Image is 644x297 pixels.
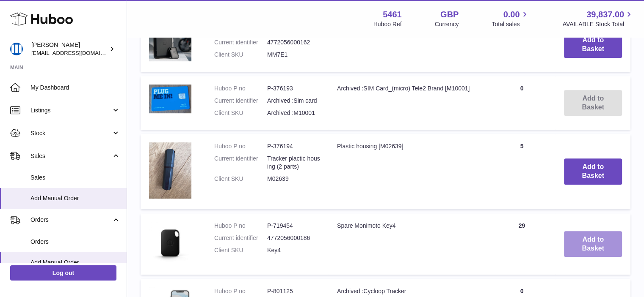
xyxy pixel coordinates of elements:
dd: MM7E1 [267,51,320,59]
dt: Current identifier [214,97,267,105]
div: [PERSON_NAME] [31,41,108,57]
dd: Archived :M10001 [267,109,320,117]
img: Monimoto tracker MM7 (incl. keyfob) [149,26,191,62]
span: 0.00 [503,9,520,20]
dd: P-376193 [267,84,320,93]
dt: Client SKU [214,246,267,254]
dt: Client SKU [214,109,267,117]
td: 29 [488,213,556,275]
a: 39,837.00 AVAILABLE Stock Total [562,9,634,28]
dd: Tracker plactic housing (2 parts) [267,155,320,171]
dd: P-801125 [267,287,320,295]
td: Spare Monimoto Key4 [329,213,488,275]
dd: M02639 [267,175,320,183]
span: AVAILABLE Stock Total [562,20,634,28]
span: Total sales [492,20,529,28]
span: My Dashboard [30,84,120,92]
div: Huboo Ref [373,20,402,28]
dd: Key4 [267,246,320,254]
dt: Huboo P no [214,287,267,295]
img: Spare Monimoto Key4 [149,222,191,264]
td: 0 [488,76,556,130]
span: [EMAIL_ADDRESS][DOMAIN_NAME] [31,49,124,56]
dt: Huboo P no [214,142,267,150]
span: Stock [30,129,111,137]
img: Archived :SIM Card_(micro) Tele2 Brand [M10001] [149,84,191,113]
dt: Client SKU [214,51,267,59]
dt: Current identifier [214,38,267,46]
dd: P-376194 [267,142,320,150]
dd: Archived :Sim card [267,97,320,105]
span: Sales [30,152,111,160]
dt: Huboo P no [214,222,267,230]
dt: Current identifier [214,155,267,171]
td: 104 [488,18,556,72]
img: oksana@monimoto.com [10,43,23,55]
button: Add to Basket [564,158,622,185]
dt: Client SKU [214,175,267,183]
dt: Current identifier [214,234,267,242]
a: Log out [10,265,116,281]
td: Monimoto tracker MM7 (incl. keyfob) [329,18,488,72]
span: 39,837.00 [586,9,624,20]
dd: 4772056000162 [267,38,320,46]
button: Add to Basket [564,231,622,257]
span: Listings [30,106,111,114]
span: Orders [30,238,120,246]
strong: GBP [440,9,459,20]
a: 0.00 Total sales [492,9,529,28]
td: Archived :SIM Card_(micro) Tele2 Brand [M10001] [329,76,488,130]
strong: 5461 [383,9,402,20]
img: Plastic housing [M02639] [149,142,191,199]
td: Plastic housing [M02639] [329,134,488,209]
span: Add Manual Order [30,194,120,202]
div: Currency [435,20,459,28]
dt: Huboo P no [214,84,267,93]
dd: P-719454 [267,222,320,230]
dd: 4772056000186 [267,234,320,242]
span: Add Manual Order [30,259,120,267]
span: Sales [30,174,120,182]
span: Orders [30,216,111,224]
button: Add to Basket [564,32,622,58]
td: 5 [488,134,556,209]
